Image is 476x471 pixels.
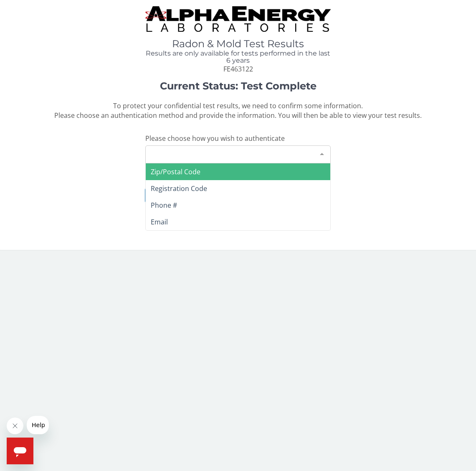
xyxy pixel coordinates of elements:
[7,438,33,464] iframe: Button to launch messaging window
[7,418,23,434] iframe: Close message
[145,188,330,203] button: I need help
[223,64,253,74] span: FE463122
[151,184,207,193] span: Registration Code
[27,416,49,434] iframe: Message from company
[145,38,331,49] h1: Radon & Mold Test Results
[151,167,200,176] span: Zip/Postal Code
[151,217,168,227] span: Email
[145,50,331,64] h4: Results are only available for tests performed in the last 6 years
[151,201,177,210] span: Phone #
[54,101,422,120] span: To protect your confidential test results, we need to confirm some information. Please choose an ...
[145,134,285,143] span: Please choose how you wish to authenticate
[145,6,331,32] img: TightCrop.jpg
[160,80,316,92] strong: Current Status: Test Complete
